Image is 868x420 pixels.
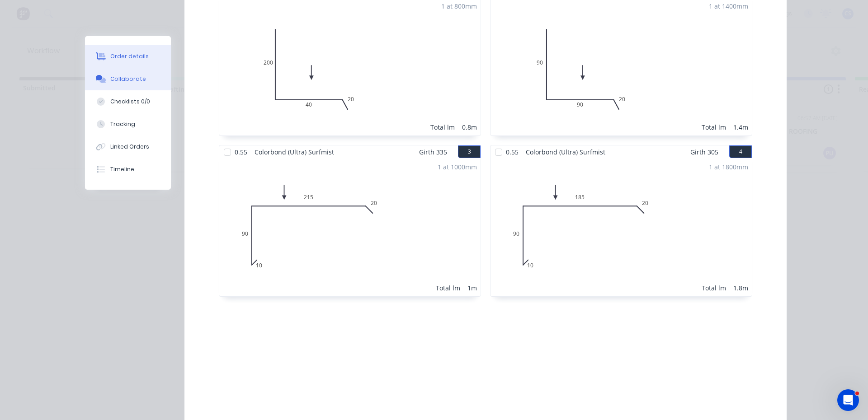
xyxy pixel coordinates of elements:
[110,165,134,173] div: Timeline
[419,145,447,159] span: Girth 335
[110,120,135,128] div: Tracking
[438,162,477,172] div: 1 at 1000mm
[690,145,718,159] span: Girth 305
[458,145,481,158] button: 3
[251,145,338,159] span: Colorbond (Ultra) Surfmist
[837,389,859,411] iframe: Intercom live chat
[733,122,748,132] div: 1.4m
[709,1,748,11] div: 1 at 1400mm
[110,98,150,106] div: Checklists 0/0
[522,145,609,159] span: Colorbond (Ultra) Surfmist
[110,143,149,151] div: Linked Orders
[430,122,455,132] div: Total lm
[436,283,460,293] div: Total lm
[441,1,477,11] div: 1 at 800mm
[733,283,748,293] div: 1.8m
[85,68,171,90] button: Collaborate
[729,145,752,158] button: 4
[702,122,726,132] div: Total lm
[219,159,481,296] div: 01090215201 at 1000mmTotal lm1m
[110,52,149,61] div: Order details
[467,283,477,293] div: 1m
[85,158,171,181] button: Timeline
[85,135,171,158] button: Linked Orders
[85,45,171,68] button: Order details
[491,159,752,296] div: 01090185201 at 1800mmTotal lm1.8m
[702,283,726,293] div: Total lm
[85,113,171,135] button: Tracking
[110,75,146,83] div: Collaborate
[85,90,171,113] button: Checklists 0/0
[462,122,477,132] div: 0.8m
[231,145,251,159] span: 0.55
[709,162,748,172] div: 1 at 1800mm
[502,145,522,159] span: 0.55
